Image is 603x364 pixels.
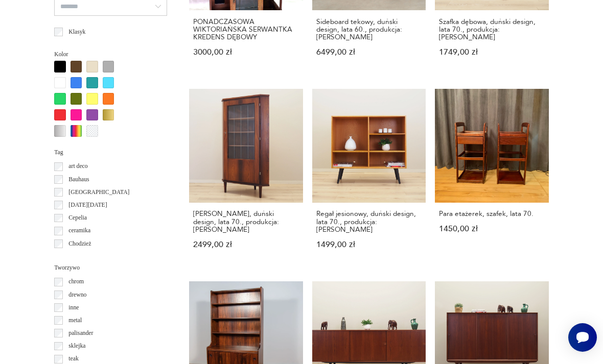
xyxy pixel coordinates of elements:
[316,210,422,233] h3: Regał jesionowy, duński design, lata 70., produkcja: [PERSON_NAME]
[68,200,107,210] p: [DATE][DATE]
[68,252,90,262] p: Ćmielów
[68,316,82,326] p: metal
[68,161,87,172] p: art deco
[68,290,86,300] p: drewno
[193,18,298,41] h3: PONADCZASOWA WIKTORIAŃSKA SERWANTKA KREDENS DĘBOWY
[54,148,167,158] p: Tag
[68,27,85,37] p: Klasyk
[68,341,85,351] p: sklejka
[54,50,167,60] p: Kolor
[439,18,544,41] h3: Szafka dębowa, duński design, lata 70., produkcja: [PERSON_NAME]
[439,225,544,233] p: 1450,00 zł
[568,323,597,352] iframe: Smartsupp widget button
[68,175,89,185] p: Bauhaus
[68,187,129,198] p: [GEOGRAPHIC_DATA]
[312,89,426,266] a: Regał jesionowy, duński design, lata 70., produkcja: DaniaRegał jesionowy, duński design, lata 70...
[316,18,422,41] h3: Sideboard tekowy, duński design, lata 60., produkcja: [PERSON_NAME]
[193,48,298,56] p: 3000,00 zł
[68,226,90,236] p: ceramika
[68,303,79,313] p: inne
[316,241,422,249] p: 1499,00 zł
[189,89,303,266] a: Witryna palisandrowa, duński design, lata 70., produkcja: Dania[PERSON_NAME], duński design, lata...
[316,48,422,56] p: 6499,00 zł
[54,263,167,273] p: Tworzywo
[68,277,84,287] p: chrom
[68,239,91,249] p: Chodzież
[439,210,544,217] h3: Para etażerek, szafek, lata 70.
[193,241,298,249] p: 2499,00 zł
[439,48,544,56] p: 1749,00 zł
[193,210,298,233] h3: [PERSON_NAME], duński design, lata 70., produkcja: [PERSON_NAME]
[68,213,87,223] p: Cepelia
[68,328,93,338] p: palisander
[435,89,549,266] a: Para etażerek, szafek, lata 70.Para etażerek, szafek, lata 70.1450,00 zł
[68,354,78,364] p: teak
